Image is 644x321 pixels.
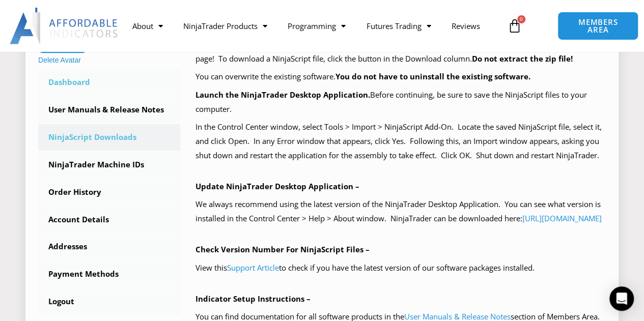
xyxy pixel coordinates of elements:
nav: Account pages [38,69,180,315]
a: Programming [277,14,356,38]
div: Open Intercom Messenger [609,286,634,311]
b: Launch the NinjaTrader Desktop Application. [195,90,370,100]
a: Dashboard [38,69,180,96]
span: 0 [517,15,525,23]
img: LogoAI | Affordable Indicators – NinjaTrader [10,8,119,44]
a: Futures Trading [356,14,441,38]
a: NinjaScript Downloads [38,124,180,151]
a: 0 [492,11,537,41]
a: Support Article [227,262,279,273]
a: Delete Avatar [38,56,81,64]
a: MEMBERS AREA [557,12,638,40]
nav: Menu [122,14,502,38]
a: User Manuals & Release Notes [38,97,180,123]
a: Account Details [38,207,180,233]
p: You can overwrite the existing software. [195,70,606,84]
a: NinjaTrader Products [173,14,277,38]
b: Do not extract the zip file! [472,53,573,64]
p: We always recommend using the latest version of the NinjaTrader Desktop Application. You can see ... [195,197,606,226]
a: Logout [38,288,180,315]
p: Before continuing, be sure to save the NinjaScript files to your computer. [195,88,606,116]
a: Payment Methods [38,261,180,287]
a: Order History [38,179,180,206]
a: [URL][DOMAIN_NAME] [522,213,602,223]
b: Indicator Setup Instructions – [195,294,311,304]
a: NinjaTrader Machine IDs [38,152,180,178]
a: Addresses [38,234,180,260]
a: About [122,14,173,38]
span: MEMBERS AREA [568,18,628,34]
b: Update NinjaTrader Desktop Application – [195,181,359,191]
b: Check Version Number For NinjaScript Files – [195,244,370,254]
p: In the Control Center window, select Tools > Import > NinjaScript Add-On. Locate the saved NinjaS... [195,120,606,163]
a: Reviews [441,14,490,38]
b: You do not have to uninstall the existing software. [335,71,530,81]
p: View this to check if you have the latest version of our software packages installed. [195,261,606,275]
